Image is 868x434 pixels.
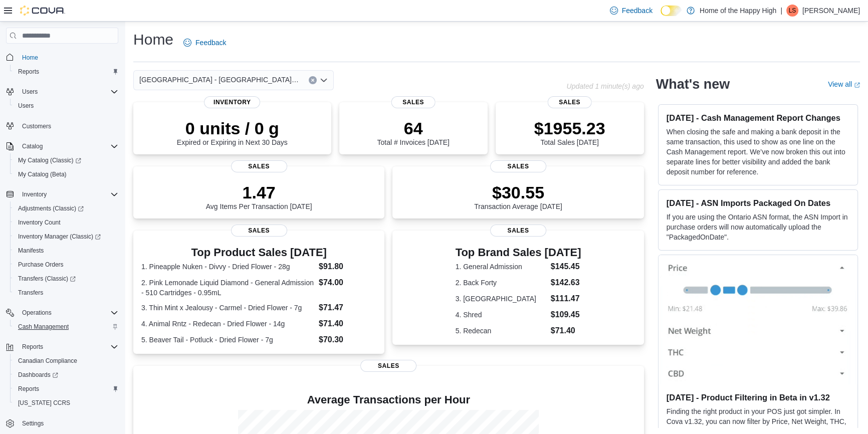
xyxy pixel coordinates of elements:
a: Transfers (Classic) [10,272,122,286]
p: [PERSON_NAME] [802,5,860,17]
span: Home [18,51,118,63]
span: Reports [14,383,118,395]
span: Adjustments (Classic) [18,204,84,212]
button: Clear input [309,76,317,84]
button: Reports [10,382,122,396]
span: Sales [360,360,416,372]
a: Users [14,100,38,112]
a: My Catalog (Classic) [10,153,122,167]
span: Catalog [22,142,43,150]
dt: 2. Pink Lemonade Liquid Diamond - General Admission - 510 Cartridges - 0.95mL [141,278,315,298]
span: Feedback [622,6,653,16]
span: [GEOGRAPHIC_DATA] - [GEOGRAPHIC_DATA][PERSON_NAME] - Fire & Flower [139,74,299,86]
button: Catalog [18,140,47,152]
a: [US_STATE] CCRS [14,397,74,409]
a: Customers [18,120,55,132]
svg: External link [854,82,860,88]
a: Settings [18,417,48,429]
span: Inventory Manager (Classic) [14,231,118,243]
span: Sales [547,96,592,108]
button: Reports [2,340,122,354]
span: Settings [18,417,118,429]
h4: Average Transactions per Hour [141,394,636,406]
a: Purchase Orders [14,259,68,271]
span: Reports [14,66,118,78]
span: Manifests [18,247,44,255]
span: Inventory [204,96,260,108]
span: Home [22,54,38,62]
span: Purchase Orders [14,259,118,271]
span: Sales [231,225,287,237]
dt: 5. Redecan [456,326,547,336]
dd: $145.45 [551,261,581,273]
p: If you are using the Ontario ASN format, the ASN Import in purchase orders will now automatically... [667,212,849,242]
span: Sales [490,160,546,172]
dt: 1. Pineapple Nuken - Divvy - Dried Flower - 28g [141,262,315,272]
button: Settings [2,416,122,430]
button: My Catalog (Beta) [10,167,122,181]
button: Transfers [10,286,122,300]
span: Cash Management [18,323,69,331]
a: Transfers [14,287,47,299]
span: Transfers [14,287,118,299]
dt: 5. Beaver Tail - Potluck - Dried Flower - 7g [141,335,315,345]
button: Open list of options [320,76,328,84]
span: Washington CCRS [14,397,118,409]
input: Dark Mode [661,6,682,16]
span: Purchase Orders [18,261,64,269]
span: Canadian Compliance [14,355,118,367]
span: Inventory Count [14,216,118,229]
dt: 4. Animal Rntz - Redecan - Dried Flower - 14g [141,319,315,329]
div: Expired or Expiring in Next 30 Days [177,118,288,146]
dt: 3. Thin Mint x Jealousy - Carmel - Dried Flower - 7g [141,303,315,313]
p: Updated 1 minute(s) ago [566,82,643,90]
dd: $109.45 [551,309,581,321]
span: Users [18,86,118,98]
button: Catalog [2,139,122,153]
nav: Complex example [6,46,118,432]
button: Reports [18,341,47,353]
h1: Home [133,30,173,50]
span: Reports [18,68,39,76]
span: Inventory Manager (Classic) [18,233,101,241]
a: Transfers (Classic) [14,273,80,285]
span: Settings [22,419,44,427]
h3: [DATE] - ASN Imports Packaged On Dates [667,198,849,208]
dt: 3. [GEOGRAPHIC_DATA] [456,294,547,304]
span: Manifests [14,245,118,257]
span: Reports [18,341,118,353]
p: 1.47 [206,182,312,202]
h3: [DATE] - Cash Management Report Changes [667,113,849,123]
a: Adjustments (Classic) [10,201,122,215]
h3: [DATE] - Product Filtering in Beta in v1.32 [667,392,849,402]
h3: Top Product Sales [DATE] [141,247,376,259]
a: Inventory Count [14,216,65,229]
span: Inventory [18,188,118,200]
p: $30.55 [474,182,562,202]
span: My Catalog (Beta) [18,170,67,178]
a: Canadian Compliance [14,355,81,367]
dd: $71.40 [551,325,581,337]
span: Catalog [18,140,118,152]
div: Total Sales [DATE] [534,118,605,146]
a: Dashboards [14,369,62,381]
a: Manifests [14,245,48,257]
a: Adjustments (Classic) [14,202,88,214]
span: Sales [391,96,436,108]
div: Total # Invoices [DATE] [377,118,449,146]
button: Inventory [2,187,122,201]
dd: $71.47 [319,302,376,314]
span: Transfers (Classic) [18,275,76,283]
span: Reports [18,385,39,393]
dt: 4. Shred [456,310,547,320]
dd: $111.47 [551,293,581,305]
span: Feedback [195,38,226,48]
span: Customers [18,120,118,132]
dd: $70.30 [319,334,376,346]
button: Users [18,86,42,98]
dt: 1. General Admission [456,262,547,272]
div: Transaction Average [DATE] [474,182,562,210]
div: Lee Soper [786,5,798,17]
h3: Top Brand Sales [DATE] [456,247,581,259]
p: 0 units / 0 g [177,118,288,138]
